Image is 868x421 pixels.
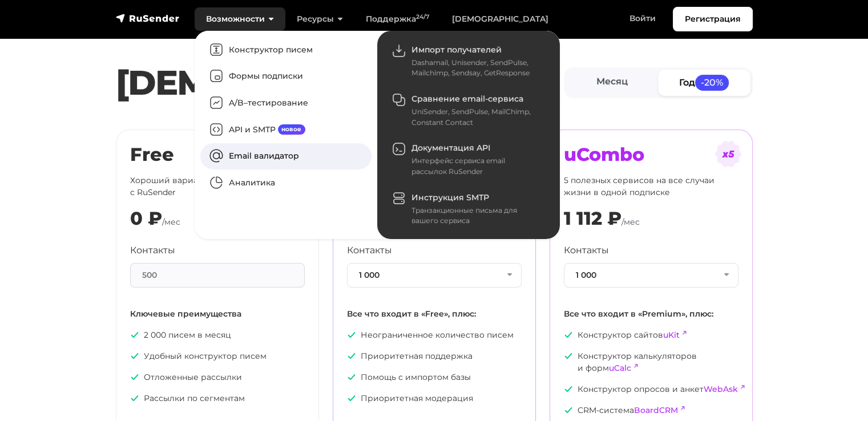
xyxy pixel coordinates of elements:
[411,143,490,153] span: Документация API
[278,124,306,135] span: новое
[663,330,680,340] a: uKit
[564,350,738,374] p: Конструктор калькуляторов и форм
[411,192,489,203] span: Инструкция SMTP
[130,208,162,229] div: 0 ₽
[130,330,139,339] img: icon-ok.svg
[200,169,372,196] a: Аналитика
[347,308,522,320] p: Все что входит в «Free», плюс:
[658,70,750,95] a: Год
[347,392,522,404] p: Приоритетная модерация
[383,184,554,233] a: Инструкция SMTP Транзакционные письма для вашего сервиса
[704,384,738,394] a: WebAsk
[347,244,392,257] label: Контакты
[200,90,372,116] a: A/B–тестирование
[347,371,522,383] p: Помощь с импортом базы
[411,44,502,55] span: Импорт получателей
[564,329,738,341] p: Конструктор сайтов
[130,308,305,320] p: Ключевые преимущества
[564,406,573,415] img: icon-ok.svg
[411,107,540,128] div: UniSender, SendPulse, MailChimp, Constant Contact
[116,13,180,24] img: RuSender
[130,351,139,361] img: icon-ok.svg
[564,330,573,339] img: icon-ok.svg
[130,392,305,404] p: Рассылки по сегментам
[162,217,180,227] span: /мес
[130,144,305,165] h2: Free
[347,394,356,403] img: icon-ok.svg
[383,37,554,86] a: Импорт получателей Dashamail, Unisender, SendPulse, Mailchimp, Sendsay, GetResponse
[347,373,356,382] img: icon-ok.svg
[383,135,554,184] a: Документация API Интерфейс сервиса email рассылок RuSender
[564,144,738,165] h2: uCombo
[195,7,285,31] a: Возможности
[200,143,372,170] a: Email валидатор
[566,70,659,95] a: Месяц
[130,329,305,341] p: 2 000 писем в месяц
[200,37,372,63] a: Конструктор писем
[564,308,738,320] p: Все что входит в «Premium», плюс:
[564,404,738,416] p: CRM-система
[634,405,678,415] a: BoardCRM
[130,373,139,382] img: icon-ok.svg
[564,244,609,257] label: Контакты
[347,330,356,339] img: icon-ok.svg
[564,263,738,288] button: 1 000
[695,75,729,90] span: -20%
[200,63,372,90] a: Формы подписки
[200,116,372,143] a: API и SMTPновое
[618,7,667,30] a: Войти
[285,7,354,31] a: Ресурсы
[383,86,554,135] a: Сравнение email-сервиса UniSender, SendPulse, MailChimp, Constant Contact
[130,371,305,383] p: Отложенные рассылки
[609,363,631,373] a: uCalc
[411,156,540,177] div: Интерфейс сервиса email рассылок RuSender
[116,62,564,103] h1: [DEMOGRAPHIC_DATA]
[130,244,175,257] label: Контакты
[347,350,522,362] p: Приоритетная поддержка
[130,350,305,362] p: Удобный конструктор писем
[416,13,429,21] sup: 24/7
[347,351,356,361] img: icon-ok.svg
[564,351,573,361] img: icon-ok.svg
[130,175,305,199] p: Хороший вариант, чтобы ознакомиться с RuSender
[130,394,139,403] img: icon-ok.svg
[411,94,523,104] span: Сравнение email-сервиса
[714,140,742,168] img: tarif-ucombo.svg
[347,263,522,288] button: 1 000
[347,329,522,341] p: Неограниченное количество писем
[564,208,621,229] div: 1 112 ₽
[354,7,441,31] a: Поддержка24/7
[621,217,640,227] span: /мес
[673,7,753,31] a: Регистрация
[441,7,560,31] a: [DEMOGRAPHIC_DATA]
[564,383,738,395] p: Конструктор опросов и анкет
[564,175,738,199] p: 5 полезных сервисов на все случаи жизни в одной подписке
[564,384,573,394] img: icon-ok.svg
[411,58,540,79] div: Dashamail, Unisender, SendPulse, Mailchimp, Sendsay, GetResponse
[411,205,540,226] div: Транзакционные письма для вашего сервиса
